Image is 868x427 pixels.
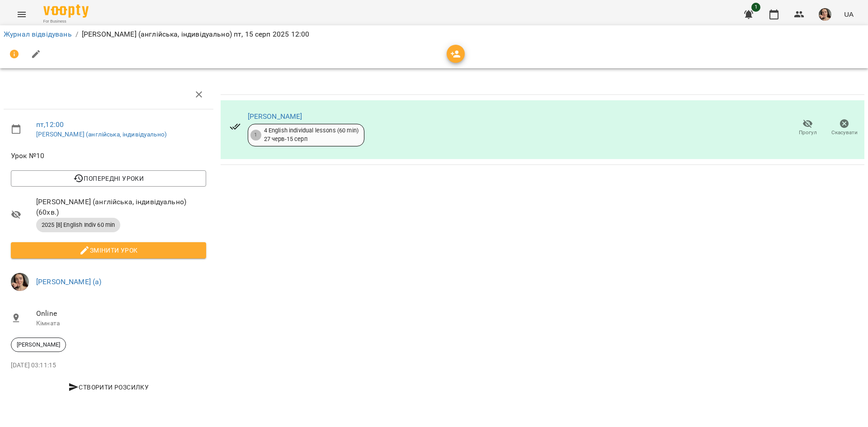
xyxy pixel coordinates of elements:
img: Voopty Logo [43,5,89,18]
p: Кімната [36,319,206,328]
li: / [75,29,78,40]
button: Створити розсилку [11,379,206,395]
button: Menu [11,4,33,25]
span: Урок №10 [11,150,206,161]
img: aaa0aa5797c5ce11638e7aad685b53dd.jpeg [819,8,831,21]
button: UA [840,6,857,23]
div: 1 [250,130,261,141]
a: [PERSON_NAME] [248,112,302,121]
a: пт , 12:00 [36,120,64,129]
button: Змінити урок [11,242,206,258]
a: [PERSON_NAME] (а) [36,277,102,286]
a: Журнал відвідувань [4,30,72,38]
span: Змінити урок [18,245,199,256]
p: [PERSON_NAME] (англійська, індивідуально) пт, 15 серп 2025 12:00 [82,29,309,40]
div: 4 English individual lessons (60 min) 27 черв - 15 серп [264,127,359,143]
button: Скасувати [826,115,863,141]
span: UA [844,9,854,19]
img: aaa0aa5797c5ce11638e7aad685b53dd.jpeg [11,273,29,291]
span: [PERSON_NAME] (англійська, індивідуально) ( 60 хв. ) [36,197,206,218]
span: Попередні уроки [18,173,199,184]
span: 1 [751,3,760,12]
button: Прогул [789,115,826,141]
div: [PERSON_NAME] [11,338,66,352]
span: [PERSON_NAME] [11,341,66,349]
button: Попередні уроки [11,170,206,187]
a: [PERSON_NAME] (англійська, індивідуально) [36,131,167,138]
p: [DATE] 03:11:15 [11,361,206,370]
nav: breadcrumb [4,29,864,40]
span: Прогул [799,129,817,136]
span: 2025 [8] English Indiv 60 min [36,221,120,229]
span: Online [36,308,206,319]
span: Скасувати [831,129,858,136]
span: For Business [43,19,89,24]
span: Створити розсилку [14,382,203,393]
